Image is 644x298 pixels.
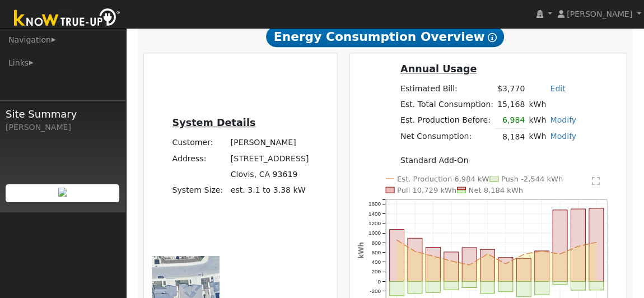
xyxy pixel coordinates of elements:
rect: onclick="" [462,248,477,281]
rect: onclick="" [426,248,441,282]
text:  [592,176,600,185]
circle: onclick="" [505,263,507,265]
td: Est. Total Consumption: [398,97,495,113]
text: kWh [357,242,365,259]
a: Edit [550,84,565,93]
rect: onclick="" [444,252,459,282]
rect: onclick="" [444,282,459,290]
circle: onclick="" [487,253,489,255]
td: [STREET_ADDRESS] [228,151,311,166]
td: $3,770 [495,81,526,97]
td: kWh [527,128,548,145]
rect: onclick="" [553,282,567,285]
rect: onclick="" [426,282,441,293]
text: 200 [372,269,381,275]
text: Push -2,544 kWh [501,175,563,183]
td: Estimated Bill: [398,81,495,97]
rect: onclick="" [535,282,549,295]
td: Est. Production Before: [398,113,495,129]
a: Modify [550,132,576,141]
div: [PERSON_NAME] [6,122,120,133]
rect: onclick="" [516,282,531,297]
text: 0 [378,278,381,285]
rect: onclick="" [553,210,567,282]
td: [PERSON_NAME] [228,135,311,151]
text: 800 [372,240,381,246]
rect: onclick="" [480,249,495,281]
td: 6,984 [495,113,526,129]
rect: onclick="" [571,282,586,291]
rect: onclick="" [408,238,422,281]
img: Know True-Up [8,6,126,31]
circle: onclick="" [559,253,561,255]
text: 400 [372,259,381,265]
td: kWh [527,97,578,113]
span: est. 3.1 to 3.38 kW [231,185,306,194]
td: Net Consumption: [398,128,495,145]
circle: onclick="" [577,245,580,248]
td: 15,168 [495,97,526,113]
text: 1400 [368,211,381,217]
rect: onclick="" [589,282,604,290]
rect: onclick="" [498,258,513,282]
rect: onclick="" [589,208,604,281]
rect: onclick="" [498,282,513,292]
rect: onclick="" [571,209,586,281]
text: Pull 10,729 kWh [397,186,456,194]
u: System Details [172,117,256,128]
circle: onclick="" [468,264,470,266]
text: 600 [372,249,381,255]
td: kWh [527,113,548,129]
rect: onclick="" [462,282,477,288]
a: Modify [550,115,576,124]
text: 1600 [368,201,381,207]
text: -200 [370,288,381,294]
span: Energy Consumption Overview [266,26,505,47]
td: System Size [228,182,311,198]
td: 8,184 [495,128,526,145]
text: Est. Production 6,984 kWh [397,175,494,183]
u: Annual Usage [400,63,477,74]
circle: onclick="" [541,250,543,252]
td: Customer: [170,135,228,151]
rect: onclick="" [390,230,404,282]
rect: onclick="" [516,258,531,281]
rect: onclick="" [390,282,404,296]
img: retrieve [58,188,67,197]
text: Net 8,184 kWh [469,186,524,194]
text: 1200 [368,220,381,226]
span: [PERSON_NAME] [567,10,632,18]
circle: onclick="" [414,250,416,253]
td: Standard Add-On [398,152,578,168]
i: Show Help [487,33,496,42]
span: Site Summary [6,106,120,122]
rect: onclick="" [408,282,422,294]
circle: onclick="" [522,253,525,255]
rect: onclick="" [535,251,549,281]
td: Clovis, CA 93619 [228,166,311,182]
td: Address: [170,151,228,166]
rect: onclick="" [480,282,495,294]
text: 1000 [368,230,381,236]
circle: onclick="" [432,255,435,258]
td: System Size: [170,182,228,198]
circle: onclick="" [450,260,452,262]
circle: onclick="" [396,239,398,241]
circle: onclick="" [595,241,598,244]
